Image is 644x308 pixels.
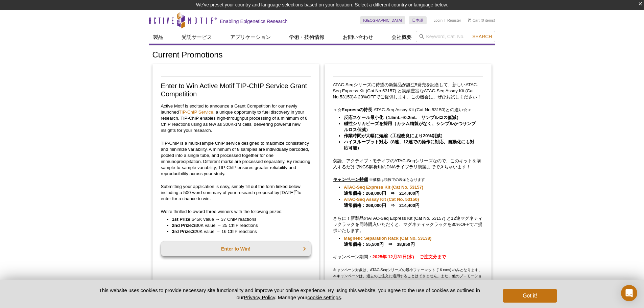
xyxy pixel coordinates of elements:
[447,18,461,23] a: Register
[172,223,193,228] strong: 2nd Prize:
[294,189,297,193] sup: th
[344,139,474,150] strong: ハイスループット対応（8連、12連での操作に対応。自動化にも対応可能）
[344,185,423,196] strong: 通常価格：268,000円 ⇒ 214,400円
[149,31,167,44] a: 製品
[445,16,446,24] li: |
[244,294,275,300] a: Privacy Policy
[333,158,483,170] p: 勿論、アクティブ・モティフのATAC-Seqシリーズなので、このキットを購入するだけでNGS解析用のDNAライブラリ調製までできちゃいます！
[369,177,425,182] span: ※価格は税抜での表示となります
[342,107,372,112] strong: Expressの特長
[172,229,304,235] li: $20K value → 16 ChIP reactions
[373,254,446,259] strong: 2025年 12月31日(水) ご注文分まで
[344,121,476,132] strong: 磁性シリカビーズを採用（カラム精製がなく、シンプルかつサンプルロス低減）
[226,31,275,44] a: アプリケーション
[344,133,445,138] strong: 作業時間が大幅に短縮（工程改良により20%削減）
[172,217,192,222] strong: 1st Prize:
[360,16,406,24] a: [GEOGRAPHIC_DATA]
[172,222,304,229] li: $30K value → 25 ChIP reactions
[468,18,480,23] a: Cart
[307,294,341,300] button: cookie settings
[433,18,443,23] a: Login
[87,287,492,301] p: This website uses cookies to provide necessary site functionality and improve your online experie...
[468,16,495,24] li: (0 items)
[172,229,192,234] strong: 3rd Prize:
[621,285,637,301] div: Open Intercom Messenger
[333,254,483,260] p: キャンペーン期間：
[344,115,461,120] strong: 反応スケール最小化（1.5mL⇒0.2mL サンプルロス低減）
[416,31,495,42] input: Keyword, Cat. No.
[333,76,483,77] img: Save on ATAC-Seq Kits
[409,16,427,24] a: 日本語
[161,241,311,256] a: Enter to Win!
[161,184,311,202] p: Submitting your application is easy, simply fill out the form linked below including a 500-word s...
[503,289,557,303] button: Got it!
[468,18,471,22] img: Your Cart
[344,197,420,208] strong: 通常価格：268,000円 ⇒ 214,400円
[333,215,483,234] p: さらに！新製品のATAC-Seq Express Kit (Cat No. 53157) と12連マグネティックラックを同時購入いただくと、マグネティックラックを30%OFFでご提供いたします。
[161,76,311,77] img: TIP-ChIP Service Grant Competition
[344,236,431,247] strong: 通常価格：55,500円 ⇒ 38,850円
[333,268,482,290] span: キャンペーン対象は、ATAC-Seqシリーズの最小フォーマット (16 rxns) のみとなります。 本キャンペーンは、過去のご注文に適用することはできません。また、他のプロモーションや割引との...
[472,34,492,39] span: Search
[339,31,377,44] a: お問い合わせ
[161,209,311,215] p: We’re thrilled to award three winners with the following prizes:
[179,110,213,115] a: TIP-ChIP Service
[161,103,311,134] p: Active Motif is excited to announce a Grant Competition for our newly launched , a unique opportu...
[387,31,416,44] a: 会社概要
[470,33,494,40] button: Search
[152,50,492,60] h1: Current Promotions
[177,31,216,44] a: 受託サービス
[344,196,419,203] a: ATAC-Seq Assay Kit (Cat No. 53150)
[161,82,311,98] h2: Enter to Win Active Motif TIP-ChIP Service Grant Competition
[344,235,431,241] a: Magnetic Separation Rack (Cat No. 53138)
[333,177,368,182] u: キャンペーン特価
[220,18,288,24] h2: Enabling Epigenetics Research
[333,107,483,113] p: ＜☆ -ATAC-Seq Assay Kit (Cat No.53150)との違い☆＞
[344,184,423,190] a: ATAC-Seq Express Kit (Cat No. 53157)
[172,216,304,222] li: $45K value → 37 ChIP reactions
[333,82,483,100] p: ATAC-Seqシリーズに待望の新製品が誕生‼発売を記念して、新しいATAC-Seq Express Kit (Cat No.53157) と実績豊富なATAC-Seq Assay Kit (C...
[161,140,311,177] p: TIP-ChIP is a multi-sample ChIP service designed to maximize consistency and minimize variability...
[285,31,329,44] a: 学術・技術情報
